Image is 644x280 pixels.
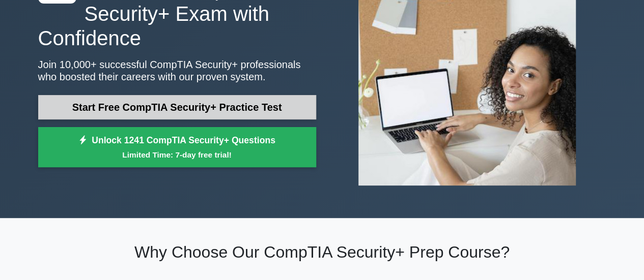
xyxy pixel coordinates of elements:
a: Unlock 1241 CompTIA Security+ QuestionsLimited Time: 7-day free trial! [38,127,316,168]
h2: Why Choose Our CompTIA Security+ Prep Course? [38,242,606,262]
small: Limited Time: 7-day free trial! [51,149,303,161]
a: Start Free CompTIA Security+ Practice Test [38,95,316,119]
p: Join 10,000+ successful CompTIA Security+ professionals who boosted their careers with our proven... [38,58,316,83]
